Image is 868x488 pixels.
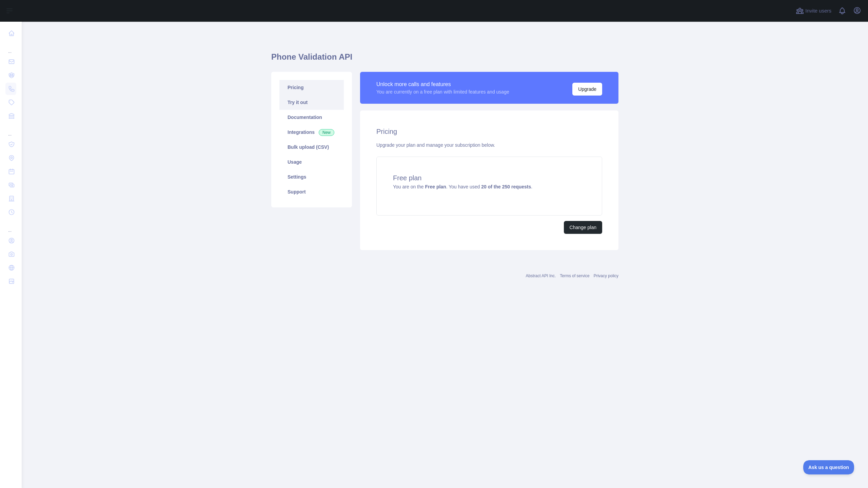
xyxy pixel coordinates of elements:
[279,155,344,169] a: Usage
[279,140,344,155] a: Bulk upload (CSV)
[481,184,531,189] strong: 20 of the 250 requests
[425,184,446,189] strong: Free plan
[393,184,532,189] span: You are on the . You have used .
[279,95,344,110] a: Try it out
[5,220,16,233] div: ...
[594,273,618,278] a: Privacy policy
[5,41,16,54] div: ...
[393,173,586,183] h4: Free plan
[803,460,854,474] iframe: Toggle Customer Support
[271,52,618,68] h1: Phone Validation API
[279,184,344,199] a: Support
[279,110,344,125] a: Documentation
[572,83,602,96] button: Upgrade
[564,221,602,234] button: Change plan
[279,169,344,184] a: Settings
[319,129,334,136] span: New
[376,127,602,136] h2: Pricing
[805,7,831,15] span: Invite users
[794,5,833,16] button: Invite users
[376,80,509,88] div: Unlock more calls and features
[560,273,589,278] a: Terms of service
[5,123,16,137] div: ...
[526,273,556,278] a: Abstract API Inc.
[279,80,344,95] a: Pricing
[279,125,344,140] a: Integrations New
[376,142,602,148] div: Upgrade your plan and manage your subscription below.
[376,88,509,95] div: You are currently on a free plan with limited features and usage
